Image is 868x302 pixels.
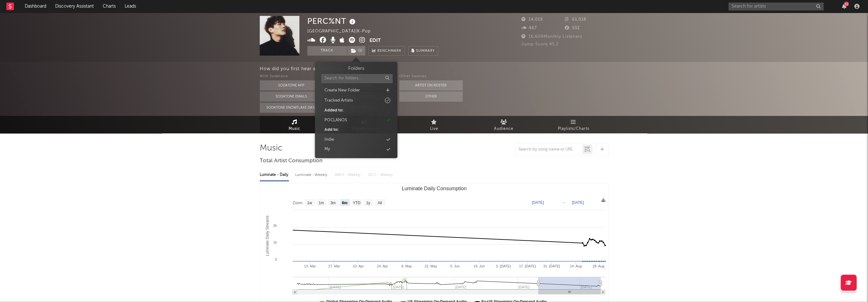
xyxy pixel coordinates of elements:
[260,157,323,165] span: Total Artist Consumption
[543,264,560,268] text: 31. [DATE]
[366,201,370,205] text: 1y
[496,264,511,268] text: 3. [DATE]
[473,264,485,268] text: 19. Jun
[273,240,277,244] text: 1k
[260,73,323,80] div: With Sodatone
[260,116,330,133] a: Music
[260,103,323,113] button: Sodatone Snowflake Data
[275,258,277,261] text: 0
[260,170,289,180] div: Luminate - Daily
[450,264,460,268] text: 5. Jun
[324,146,330,152] div: My
[324,137,334,143] div: Indie
[570,264,581,268] text: 14. Aug
[353,264,364,268] text: 10. Apr
[401,186,467,191] text: Luminate Daily Consumption
[324,107,343,114] div: Added to:
[342,201,347,205] text: 6m
[260,91,323,102] button: Sodatone Emails
[494,125,513,133] span: Audience
[399,116,469,133] a: Live
[295,170,329,180] div: Luminate - Weekly
[532,200,544,205] text: [DATE]
[265,216,269,256] text: Luminate Daily Streams
[353,201,360,205] text: YTD
[324,87,360,94] div: Create New Folder
[399,91,463,102] button: Other
[519,264,536,268] text: 17. [DATE]
[539,116,609,133] a: Playlists/Charts
[330,201,336,205] text: 3m
[307,46,347,56] button: Track
[260,80,323,91] button: Sodatone App
[842,4,846,9] button: 11
[293,201,303,205] text: Zoom
[377,264,388,268] text: 24. Apr
[521,35,582,39] span: 16,609 Monthly Listeners
[328,264,340,268] text: 27. Mar
[307,201,312,205] text: 1w
[377,201,382,205] text: All
[558,125,589,133] span: Playlists/Charts
[399,73,463,80] div: Other Sources
[347,46,365,56] button: (1)
[565,26,580,30] span: 532
[289,125,300,133] span: Music
[521,42,558,46] span: Jump Score: 45.2
[369,37,381,45] button: Edit
[572,200,584,205] text: [DATE]
[430,125,438,133] span: Live
[273,224,277,227] text: 2k
[416,49,435,53] span: Summary
[408,46,438,56] button: Summary
[324,127,339,133] div: Add to:
[592,264,604,268] text: 28. Aug
[304,264,316,268] text: 13. Mar
[565,17,586,22] span: 61,018
[347,46,366,56] span: ( 1 )
[377,47,401,55] span: Benchmark
[424,264,437,268] text: 22. May
[321,74,393,83] input: Search for folders...
[844,2,849,6] div: 11
[515,147,582,152] input: Search by song name or URL
[318,201,324,205] text: 1m
[348,65,364,72] h3: Folders
[399,80,463,91] button: Artist on Roster
[728,3,824,10] input: Search for artists
[369,46,405,56] a: Benchmark
[561,200,565,205] text: →
[307,16,357,26] div: PERC%NT
[469,116,539,133] a: Audience
[324,97,353,104] div: Tracked Artists
[401,264,412,268] text: 8. May
[307,28,378,35] div: [GEOGRAPHIC_DATA] | K-Pop
[324,117,347,124] div: POCLANOS
[521,26,537,30] span: 467
[521,17,543,22] span: 14,019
